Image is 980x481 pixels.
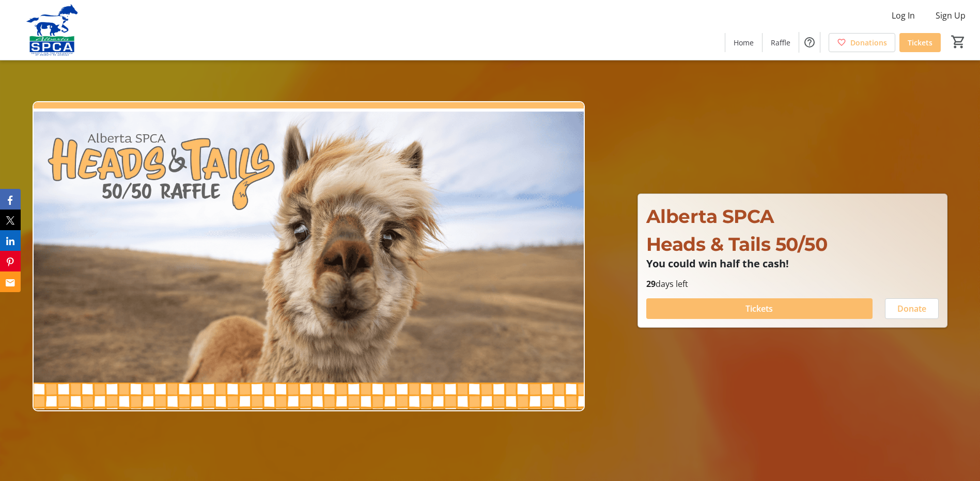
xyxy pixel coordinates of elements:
button: Donate [885,298,939,319]
span: Tickets [745,302,773,315]
p: You could win half the cash! [646,258,939,269]
img: Alberta SPCA's Logo [6,4,98,56]
a: Donations [829,33,895,52]
span: Tickets [908,37,932,48]
span: Heads & Tails 50/50 [646,233,828,255]
button: Tickets [646,298,873,319]
span: Alberta SPCA [646,205,774,228]
span: 29 [646,278,656,290]
span: Home [734,37,754,48]
span: Sign Up [936,9,966,22]
button: Log In [883,7,923,24]
a: Raffle [763,33,799,52]
span: Log In [892,9,915,22]
button: Help [799,32,820,53]
a: Home [725,33,762,52]
button: Cart [949,33,968,51]
span: Donations [850,37,887,48]
a: Tickets [899,33,941,52]
img: Campaign CTA Media Photo [33,101,585,411]
p: days left [646,278,939,290]
button: Sign Up [927,7,974,24]
span: Donate [897,302,926,315]
span: Raffle [771,37,790,48]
